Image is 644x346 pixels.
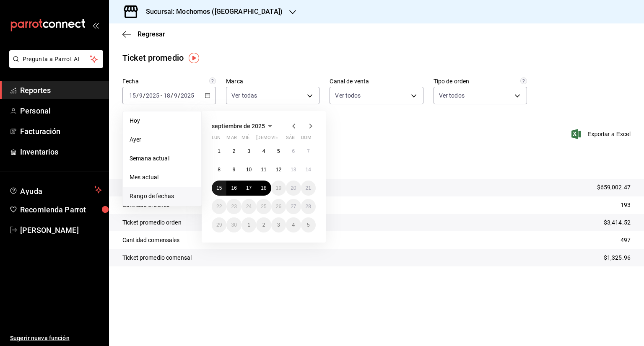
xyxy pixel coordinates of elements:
[161,92,162,99] span: -
[216,204,222,209] abbr: 22 de septiembre de 2025
[122,30,165,38] button: Regresar
[209,77,216,84] svg: Información delimitada a máximo 62 días.
[180,92,195,99] input: ----
[130,192,195,201] span: Rango de fechas
[20,85,102,96] span: Reportes
[231,204,236,209] abbr: 23 de septiembre de 2025
[122,236,180,245] p: Cantidad comensales
[130,154,195,163] span: Semana actual
[218,167,221,173] abbr: 8 de septiembre de 2025
[276,204,281,209] abbr: 26 de septiembre de 2025
[143,92,145,99] span: /
[20,204,102,215] span: Recomienda Parrot
[241,135,249,144] abbr: miércoles
[226,162,241,177] button: 9 de septiembre de 2025
[301,217,316,232] button: 5 de octubre de 2025
[231,91,257,100] span: Ver todas
[189,53,199,63] img: Tooltip marker
[301,199,316,214] button: 28 de septiembre de 2025
[286,162,301,177] button: 13 de septiembre de 2025
[130,135,195,144] span: Ayer
[129,92,136,99] input: --
[597,183,631,192] p: $659,002.47
[233,148,236,154] abbr: 2 de septiembre de 2025
[231,222,236,228] abbr: 30 de septiembre de 2025
[604,218,631,227] p: $3,414.52
[286,199,301,214] button: 27 de septiembre de 2025
[226,199,241,214] button: 23 de septiembre de 2025
[9,50,103,68] button: Pregunta a Parrot AI
[171,92,173,99] span: /
[226,135,236,144] abbr: martes
[241,162,256,177] button: 10 de septiembre de 2025
[10,334,102,343] span: Sugerir nueva función
[286,135,295,144] abbr: sábado
[212,199,226,214] button: 22 de septiembre de 2025
[277,222,280,228] abbr: 3 de octubre de 2025
[178,92,180,99] span: /
[136,92,139,99] span: /
[291,185,296,191] abbr: 20 de septiembre de 2025
[92,22,99,28] button: open_drawer_menu
[247,148,250,154] abbr: 3 de septiembre de 2025
[307,222,310,228] abbr: 5 de octubre de 2025
[122,253,192,262] p: Ticket promedio comensal
[306,167,311,173] abbr: 14 de septiembre de 2025
[271,217,286,232] button: 3 de octubre de 2025
[130,116,195,125] span: Hoy
[218,148,221,154] abbr: 1 de septiembre de 2025
[604,253,631,262] p: $1,325.96
[301,162,316,177] button: 14 de septiembre de 2025
[163,92,171,99] input: --
[231,185,236,191] abbr: 16 de septiembre de 2025
[271,162,286,177] button: 12 de septiembre de 2025
[139,92,143,99] input: --
[20,126,102,137] span: Facturación
[291,204,296,209] abbr: 27 de septiembre de 2025
[261,204,266,209] abbr: 25 de septiembre de 2025
[226,217,241,232] button: 30 de septiembre de 2025
[216,222,222,228] abbr: 29 de septiembre de 2025
[241,199,256,214] button: 24 de septiembre de 2025
[145,92,160,99] input: ----
[122,218,182,227] p: Ticket promedio orden
[216,185,222,191] abbr: 15 de septiembre de 2025
[291,167,296,173] abbr: 13 de septiembre de 2025
[256,199,271,214] button: 25 de septiembre de 2025
[256,162,271,177] button: 11 de septiembre de 2025
[241,144,256,159] button: 3 de septiembre de 2025
[286,144,301,159] button: 6 de septiembre de 2025
[276,167,281,173] abbr: 12 de septiembre de 2025
[286,217,301,232] button: 4 de octubre de 2025
[246,204,252,209] abbr: 24 de septiembre de 2025
[292,222,295,228] abbr: 4 de octubre de 2025
[277,148,280,154] abbr: 5 de septiembre de 2025
[335,91,361,100] span: Ver todos
[262,222,265,228] abbr: 2 de octubre de 2025
[212,217,226,232] button: 29 de septiembre de 2025
[246,167,252,173] abbr: 10 de septiembre de 2025
[271,181,286,196] button: 19 de septiembre de 2025
[212,121,275,131] button: septiembre de 2025
[130,173,195,182] span: Mes actual
[6,61,103,70] a: Pregunta a Parrot AI
[20,225,102,236] span: [PERSON_NAME]
[256,135,306,144] abbr: jueves
[276,185,281,191] abbr: 19 de septiembre de 2025
[301,135,312,144] abbr: domingo
[20,185,91,195] span: Ayuda
[23,55,90,64] span: Pregunta a Parrot AI
[286,181,301,196] button: 20 de septiembre de 2025
[301,181,316,196] button: 21 de septiembre de 2025
[212,123,265,129] span: septiembre de 2025
[226,78,319,84] label: Marca
[20,146,102,158] span: Inventarios
[261,185,266,191] abbr: 18 de septiembre de 2025
[307,148,310,154] abbr: 7 de septiembre de 2025
[271,135,278,144] abbr: viernes
[271,144,286,159] button: 5 de septiembre de 2025
[122,159,631,169] p: Resumen
[434,78,527,84] label: Tipo de orden
[139,7,283,17] h3: Sucursal: Mochomos ([GEOGRAPHIC_DATA])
